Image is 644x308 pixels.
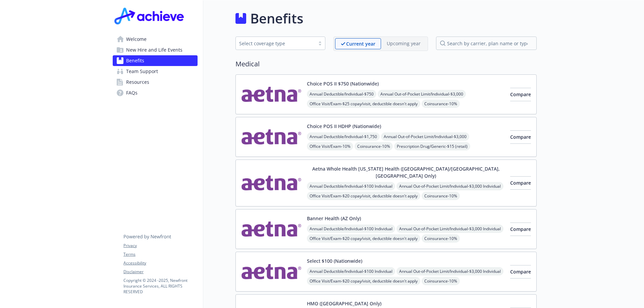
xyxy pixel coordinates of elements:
span: Compare [510,134,531,140]
button: Compare [510,265,531,279]
span: Prescription Drug/Generic - $15 (retail) [394,142,470,150]
a: Welcome [113,34,198,45]
button: Banner Health (AZ Only) [307,215,361,222]
span: Team Support [126,66,158,77]
button: Compare [510,176,531,190]
span: Office Visit/Exam - $20 copay/visit, deductible doesn't apply [307,234,420,243]
span: Office Visit/Exam - 10% [307,142,353,150]
img: Aetna Inc carrier logo [241,215,302,243]
div: Select coverage type [239,40,312,47]
span: Coinsurance - 10% [422,234,460,243]
a: Privacy [123,243,197,249]
span: Annual Deductible/Individual - $750 [307,90,376,98]
span: Resources [126,77,149,87]
span: Office Visit/Exam - $25 copay/visit, deductible doesn't apply [307,100,420,108]
button: Choice POS II HDHP (Nationwide) [307,123,381,130]
span: Coinsurance - 10% [355,142,393,150]
h1: Benefits [250,8,303,28]
a: Disclaimer [123,269,197,275]
span: New Hire and Life Events [126,45,182,55]
a: Team Support [113,66,198,77]
img: Aetna Inc carrier logo [241,80,302,109]
span: Coinsurance - 10% [422,277,460,285]
span: Compare [510,268,531,275]
span: Office Visit/Exam - $20 copay/visit, deductible doesn't apply [307,192,420,200]
h2: Medical [235,59,537,69]
span: Coinsurance - 10% [422,100,460,108]
img: Aetna Inc carrier logo [241,257,302,286]
span: Welcome [126,34,147,45]
button: Compare [510,88,531,101]
p: Upcoming year [387,40,421,47]
img: Aetna Inc carrier logo [241,123,302,151]
button: Compare [510,130,531,144]
span: Annual Deductible/Individual - $1,750 [307,132,380,141]
span: Annual Out-of-Pocket Limit/Individual - $3,000 Individual [396,267,503,275]
input: search by carrier, plan name or type [436,37,537,50]
span: Annual Deductible/Individual - $100 Individual [307,182,395,190]
span: Annual Deductible/Individual - $100 Individual [307,267,395,275]
span: Annual Out-of-Pocket Limit/Individual - $3,000 [381,132,469,141]
span: Annual Out-of-Pocket Limit/Individual - $3,000 [378,90,466,98]
a: Terms [123,251,197,257]
p: Copyright © 2024 - 2025 , Newfront Insurance Services, ALL RIGHTS RESERVED [123,278,197,295]
span: FAQs [126,87,138,98]
a: Resources [113,77,198,87]
a: Benefits [113,55,198,66]
span: Compare [510,226,531,232]
button: HMO ([GEOGRAPHIC_DATA] Only) [307,300,381,307]
span: Office Visit/Exam - $20 copay/visit, deductible doesn't apply [307,277,420,285]
button: Select $100 (Nationwide) [307,257,362,264]
span: Annual Out-of-Pocket Limit/Individual - $3,000 Individual [396,182,503,190]
a: New Hire and Life Events [113,45,198,55]
p: Current year [346,40,375,47]
a: Accessibility [123,260,197,266]
span: Coinsurance - 10% [422,192,460,200]
span: Benefits [126,55,144,66]
a: FAQs [113,87,198,98]
span: Annual Out-of-Pocket Limit/Individual - $3,000 Individual [396,225,503,233]
button: Aetna Whole Health [US_STATE] Health ([GEOGRAPHIC_DATA]/[GEOGRAPHIC_DATA], [GEOGRAPHIC_DATA] Only) [307,165,505,179]
span: Upcoming year [381,38,426,49]
span: Compare [510,180,531,186]
span: Annual Deductible/Individual - $100 Individual [307,225,395,233]
span: Compare [510,91,531,98]
img: Aetna Inc carrier logo [241,165,302,201]
button: Choice POS II $750 (Nationwide) [307,80,379,87]
button: Compare [510,223,531,236]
